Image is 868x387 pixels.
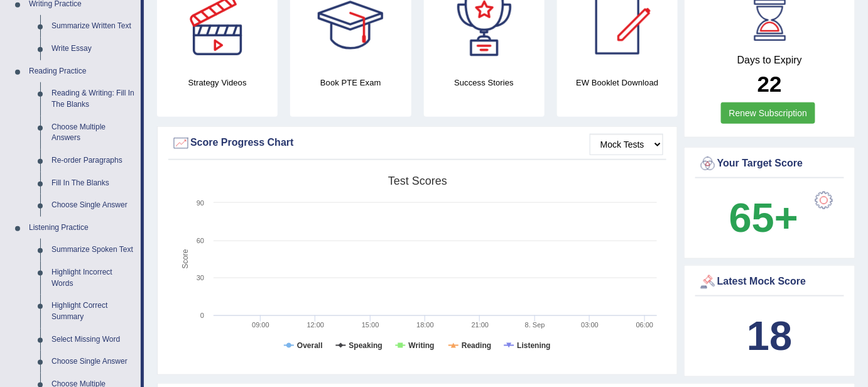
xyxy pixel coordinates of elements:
[757,72,782,96] b: 22
[698,273,841,292] div: Latest Mock Score
[200,312,204,319] text: 0
[46,194,141,217] a: Choose Single Answer
[729,195,798,241] b: 65+
[46,329,141,351] a: Select Missing Word
[525,321,545,329] tspan: 8. Sep
[416,321,434,329] text: 18:00
[252,321,269,329] text: 09:00
[46,116,141,150] a: Choose Multiple Answers
[557,76,678,89] h4: EW Booklet Download
[46,239,141,261] a: Summarize Spoken Text
[46,82,141,116] a: Reading & Writing: Fill In The Blanks
[472,321,489,329] text: 21:00
[409,341,435,350] tspan: Writing
[46,150,141,172] a: Re-order Paragraphs
[581,321,599,329] text: 03:00
[362,321,379,329] text: 15:00
[197,237,204,244] text: 60
[698,55,841,66] h4: Days to Expiry
[171,134,663,153] div: Score Progress Chart
[721,102,816,124] a: Renew Subscription
[747,313,792,359] b: 18
[197,274,204,281] text: 30
[349,341,382,350] tspan: Speaking
[181,249,190,270] tspan: Score
[297,341,323,350] tspan: Overall
[290,76,411,89] h4: Book PTE Exam
[517,341,550,350] tspan: Listening
[424,76,545,89] h4: Success Stories
[197,199,204,207] text: 90
[23,60,141,83] a: Reading Practice
[462,341,491,350] tspan: Reading
[46,261,141,295] a: Highlight Incorrect Words
[698,155,841,173] div: Your Target Score
[46,38,141,60] a: Write Essay
[388,175,447,187] tspan: Test scores
[46,172,141,195] a: Fill In The Blanks
[157,76,278,89] h4: Strategy Videos
[46,15,141,38] a: Summarize Written Text
[307,321,325,329] text: 12:00
[46,351,141,373] a: Choose Single Answer
[23,217,141,239] a: Listening Practice
[636,321,654,329] text: 06:00
[46,295,141,328] a: Highlight Correct Summary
